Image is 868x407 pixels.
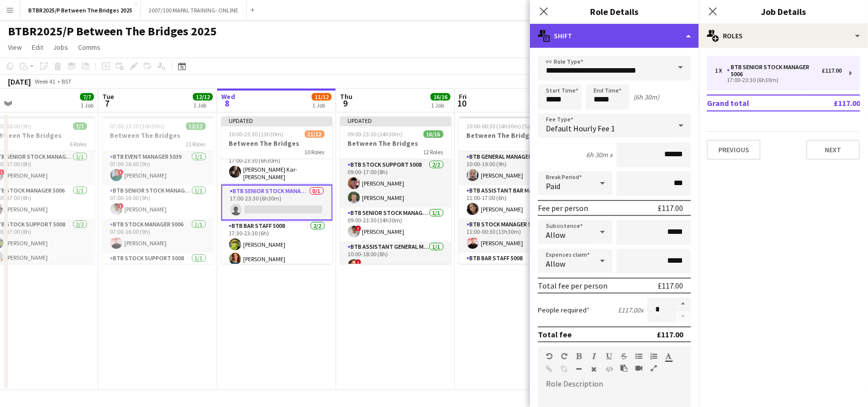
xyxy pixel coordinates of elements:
[459,253,570,301] app-card-role: BTB Bar Staff 50082/211:30-17:30 (6h)
[74,41,104,54] a: Comms
[459,185,570,219] app-card-role: BTB Assistant Bar Manager 50061/111:00-17:00 (6h)[PERSON_NAME]
[633,93,659,102] div: (6h 30m)
[715,78,842,83] div: 17:00-23:30 (6h30m)
[801,95,860,111] td: £117.00
[193,102,212,109] div: 1 Job
[73,122,87,130] span: 7/7
[339,98,352,109] span: 9
[221,148,333,185] app-card-role: BTB Assistant Bar Manager 50061/117:00-23:30 (6h30m)[PERSON_NAME] Kar-[PERSON_NAME]
[591,352,598,360] button: Italic
[715,67,727,74] div: 1 x
[348,130,403,138] span: 09:00-23:30 (14h30m)
[657,329,683,339] div: £117.00
[606,352,612,360] button: Underline
[459,219,570,253] app-card-role: BTB Stock Manager 50061/111:00-00:30 (13h30m)[PERSON_NAME]
[118,169,124,175] span: !
[576,352,583,360] button: Bold
[576,365,583,373] button: Horizontal Line
[81,102,93,109] div: 1 Job
[221,185,333,220] app-card-role: BTB Senior Stock Manager 50060/117:00-23:30 (6h30m)
[650,364,657,372] button: Fullscreen
[538,203,588,213] div: Fee per person
[28,41,47,54] a: Edit
[80,93,94,101] span: 7/7
[305,148,325,156] span: 10 Roles
[8,24,217,39] h1: BTBR2025/P Between The Bridges 2025
[118,203,124,209] span: !
[20,0,141,20] button: BTBR2025/P Between The Bridges 2025
[665,352,672,360] button: Text Color
[78,43,100,52] span: Comms
[221,220,333,269] app-card-role: BTB Bar Staff 50082/217:30-23:30 (6h)[PERSON_NAME][PERSON_NAME]
[538,329,572,339] div: Total fee
[707,140,761,160] button: Previous
[620,352,627,360] button: Strikethrough
[312,102,331,109] div: 1 Job
[635,352,642,360] button: Unordered List
[459,116,570,264] div: 10:00-00:30 (14h30m) (Sat)32/32Between The Bridges19 RolesBTB General Manager 50391/110:00-19:00 ...
[538,305,590,314] label: People required
[546,181,560,191] span: Paid
[193,93,213,101] span: 12/12
[340,139,451,148] h3: Between The Bridges
[221,116,333,264] app-job-card: Updated10:00-23:30 (13h30m)11/12Between The Bridges10 RolesBTB Bar Staff 50081/116:00-20:00 (4h)[...
[618,305,643,314] div: £117.00 x
[102,151,214,185] app-card-role: BTB Event Manager 50391/107:00-16:00 (9h)![PERSON_NAME]
[546,352,553,360] button: Undo
[459,151,570,185] app-card-role: BTB General Manager 50391/110:00-19:00 (9h)[PERSON_NAME]
[32,43,43,52] span: Edit
[658,203,683,213] div: £117.00
[424,148,443,156] span: 12 Roles
[101,98,114,109] span: 7
[70,140,87,148] span: 6 Roles
[340,92,352,101] span: Thu
[457,98,467,109] span: 10
[606,365,612,373] button: HTML Code
[591,365,598,373] button: Clear Formatting
[221,116,333,124] div: Updated
[424,130,443,138] span: 16/16
[459,92,467,101] span: Fri
[340,116,451,264] app-job-card: Updated09:00-23:30 (14h30m)16/16Between The Bridges12 RolesBTB Stock support 50082/209:00-17:00 (...
[650,352,657,360] button: Ordered List
[221,92,235,101] span: Wed
[530,24,699,48] div: Shift
[186,122,206,130] span: 12/12
[220,98,235,109] span: 8
[8,43,22,52] span: View
[699,5,868,18] h3: Job Details
[355,225,361,231] span: !
[822,67,842,74] div: £117.00
[340,116,451,124] div: Updated
[53,43,68,52] span: Jobs
[221,139,333,148] h3: Between The Bridges
[312,93,332,101] span: 11/12
[806,140,860,160] button: Next
[635,364,642,372] button: Insert video
[586,150,612,159] div: 6h 30m x
[186,140,206,148] span: 11 Roles
[727,64,822,78] div: BTB Senior Stock Manager 5006
[699,24,868,48] div: Roles
[546,259,565,269] span: Allow
[467,122,535,130] span: 10:00-00:30 (14h30m) (Sat)
[355,259,361,265] span: !
[102,253,214,287] app-card-role: BTB Stock support 50081/107:00-16:00 (9h)
[707,95,801,111] td: Grand total
[33,78,58,85] span: Week 41
[546,230,565,240] span: Allow
[431,93,450,101] span: 16/16
[102,219,214,253] app-card-role: BTB Stock Manager 50061/107:00-16:00 (9h)[PERSON_NAME]
[62,78,72,85] div: BST
[141,0,247,20] button: 2007/100 MAPAL TRAINING- ONLINE
[561,352,568,360] button: Redo
[431,102,450,109] div: 1 Job
[102,116,214,264] app-job-card: 07:00-23:30 (16h30m)12/12Between The Bridges11 RolesBTB Event Manager 50391/107:00-16:00 (9h)![PE...
[340,159,451,207] app-card-role: BTB Stock support 50082/209:00-17:00 (8h)[PERSON_NAME][PERSON_NAME]
[675,298,691,310] button: Increase
[49,41,72,54] a: Jobs
[4,41,26,54] a: View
